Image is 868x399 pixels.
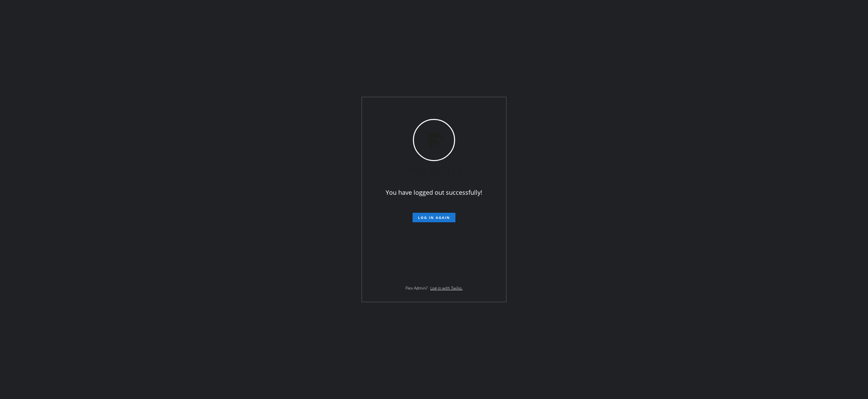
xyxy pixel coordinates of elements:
[418,215,450,220] span: Log in again
[413,213,455,222] button: Log in again
[386,188,482,196] span: You have logged out successfully!
[405,285,428,291] span: Flex Admin?
[430,285,463,291] a: Log in with Twilio.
